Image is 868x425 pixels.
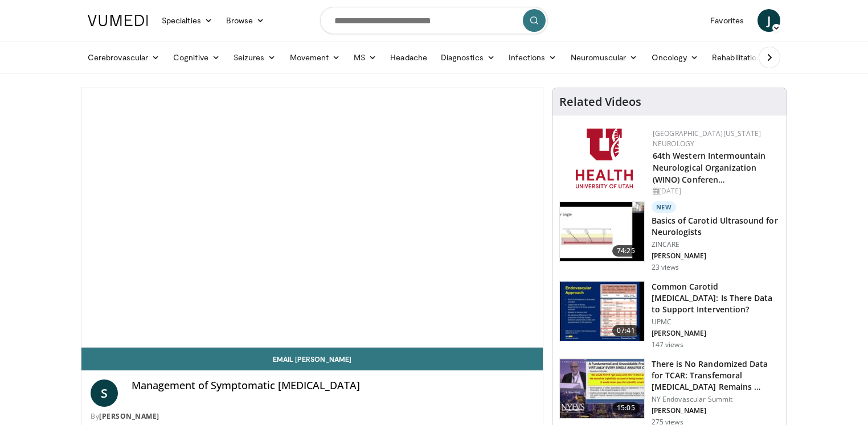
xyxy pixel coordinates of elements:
a: S [91,379,118,407]
span: 07:41 [612,325,640,336]
a: Email [PERSON_NAME] [81,348,543,370]
p: UPMC [652,317,780,327]
a: Movement [283,46,347,69]
a: J [758,9,780,32]
a: 64th Western Intermountain Neurological Organization (WINO) Conferen… [653,150,766,185]
a: Oncology [645,46,706,69]
p: 147 views [652,340,683,349]
p: 23 views [652,263,679,272]
p: NY Endovascular Summit [652,395,780,404]
a: Cerebrovascular [81,46,166,69]
h3: There is No Randomized Data for TCAR: Transfemoral [MEDICAL_DATA] Remains … [652,358,780,393]
a: [GEOGRAPHIC_DATA][US_STATE] Neurology [653,129,761,148]
a: MS [347,46,383,69]
h4: Management of Symptomatic [MEDICAL_DATA] [132,379,534,392]
a: [PERSON_NAME] [99,411,159,421]
img: e5c356cc-c84b-4839-a757-bb6d07eff8d9.150x105_q85_crop-smart_upscale.jpg [560,282,644,341]
span: 15:05 [612,402,640,414]
img: 9c9270b3-6b5c-451a-83cd-82a33d3da83f.150x105_q85_crop-smart_upscale.jpg [560,359,644,418]
a: Browse [219,9,272,32]
p: ZINCARE [652,240,780,249]
span: 74:25 [612,245,640,257]
input: Search topics, interventions [320,7,548,34]
p: [PERSON_NAME] [652,329,780,338]
a: Seizures [227,46,283,69]
img: VuMedi Logo [88,15,148,26]
a: Cognitive [166,46,227,69]
p: New [652,201,677,213]
video-js: Video Player [81,88,543,348]
img: 909f4c92-df9b-4284-a94c-7a406844b75d.150x105_q85_crop-smart_upscale.jpg [560,202,644,261]
img: f6362829-b0a3-407d-a044-59546adfd345.png.150x105_q85_autocrop_double_scale_upscale_version-0.2.png [576,129,633,188]
div: [DATE] [653,186,777,196]
p: [PERSON_NAME] [652,251,780,261]
h4: Related Videos [559,95,641,109]
h3: Basics of Carotid Ultrasound for Neurologists [652,215,780,238]
div: By [91,411,534,422]
h3: Common Carotid [MEDICAL_DATA]: Is There Data to Support Intervention? [652,281,780,315]
a: 74:25 New Basics of Carotid Ultrasound for Neurologists ZINCARE [PERSON_NAME] 23 views [559,201,780,272]
a: Specialties [155,9,219,32]
a: Diagnostics [434,46,502,69]
p: [PERSON_NAME] [652,406,780,415]
a: Favorites [703,9,751,32]
a: Neuromuscular [564,46,645,69]
a: Rehabilitation [705,46,768,69]
a: Headache [383,46,434,69]
a: Infections [502,46,564,69]
a: 07:41 Common Carotid [MEDICAL_DATA]: Is There Data to Support Intervention? UPMC [PERSON_NAME] 14... [559,281,780,349]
